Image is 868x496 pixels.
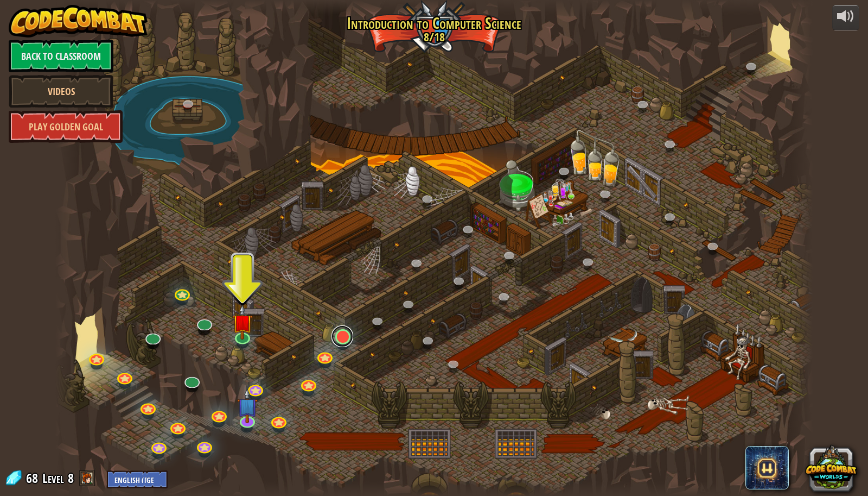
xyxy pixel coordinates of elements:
img: level-banner-unstarted.png [233,305,253,340]
img: CodeCombat - Learn how to code by playing a game [9,5,148,37]
a: Videos [9,75,113,108]
span: 8 [68,469,74,487]
button: Adjust volume [832,5,859,30]
img: level-banner-unstarted-subscriber.png [237,388,257,423]
span: 68 [26,469,41,487]
span: Level [42,469,64,487]
a: Play Golden Goal [9,110,123,143]
a: Back to Classroom [9,40,113,72]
